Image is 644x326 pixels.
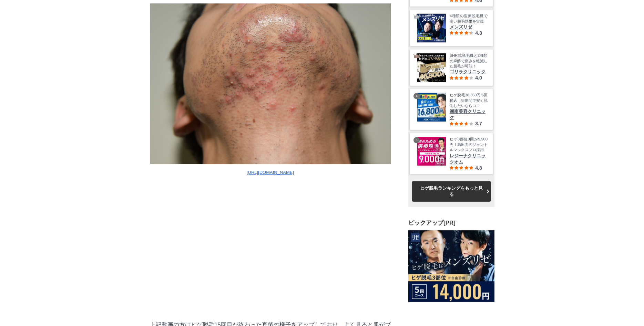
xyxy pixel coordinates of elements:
[475,121,482,126] span: 3.7
[450,108,488,121] span: 湘南美容クリニック
[417,53,488,82] a: ヒゲのゴリラ脱毛 SHR式脱毛機と2種類の麻酔で痛みを軽減した脱毛が可能！ ゴリラクリニック 4.0
[450,153,488,165] span: レジーナクリニックオム
[450,13,488,24] span: 4種類の医療脱毛機で高い脱毛効果を実現
[475,75,482,81] span: 4.0
[475,165,482,170] span: 4.8
[450,93,488,108] span: ヒゲ脱毛30,350円/6回税込｜短期間で安く脱毛したいならココ
[150,182,391,316] iframe: 【ヒゲ脱毛】赤み,腫れ,ニキビは!?脱毛直後の皮膚の様子
[475,30,482,36] span: 4.3
[408,219,494,227] h3: ピックアップ[PR]
[417,93,446,122] img: 最安値に挑戦！湘南美容クリニック
[412,181,491,201] a: ヒゲ脱毛ランキングをもっと見る
[247,170,294,175] a: [URL][DOMAIN_NAME]
[417,13,488,43] a: オトコの医療脱毛はメンズリゼ 4種類の医療脱毛機で高い脱毛効果を実現 メンズリゼ 4.3
[450,24,488,30] span: メンズリゼ
[408,230,494,302] img: ヒゲ脱毛はメンズリゼ
[450,53,488,69] span: SHR式脱毛機と2種類の麻酔で痛みを軽減した脱毛が可能！
[450,137,488,153] span: ヒゲ3部位3回が9,900円！高出力のジェントルマックスプロ採用
[417,137,446,166] img: レジーナクリニックオム
[417,93,488,126] a: 最安値に挑戦！湘南美容クリニック ヒゲ脱毛30,350円/6回税込｜短期間で安く脱毛したいならココ 湘南美容クリニック 3.7
[417,53,446,82] img: ヒゲのゴリラ脱毛
[417,14,446,42] img: オトコの医療脱毛はメンズリゼ
[450,69,488,75] span: ゴリラクリニック
[417,137,488,170] a: レジーナクリニックオム ヒゲ3部位3回が9,900円！高出力のジェントルマックスプロ採用 レジーナクリニックオム 4.8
